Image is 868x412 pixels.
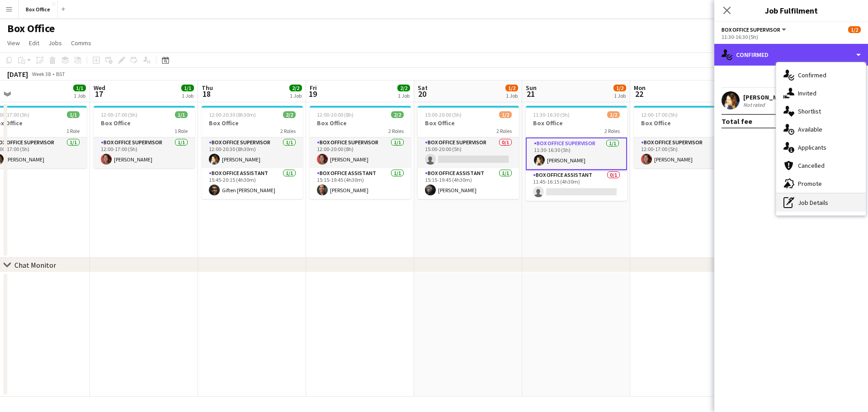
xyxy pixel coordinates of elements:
span: 21 [524,89,537,99]
span: 1/1 [73,85,86,91]
div: 1 Job [74,92,85,99]
span: Fri [310,84,317,92]
span: Week 38 [30,71,52,77]
span: Box Office Supervisor [722,26,780,33]
span: 1/1 [181,85,194,91]
div: 1 Job [506,92,518,99]
span: Mon [634,84,646,92]
app-card-role: Box Office Supervisor1/112:00-17:00 (5h)[PERSON_NAME] [634,137,735,168]
button: Box Office Supervisor [722,26,788,33]
a: Comms [67,37,95,49]
span: 2/2 [283,111,296,118]
div: Total fee [722,117,752,126]
h3: Box Office [526,119,627,127]
span: 1/2 [499,111,512,118]
span: Confirmed [798,71,826,79]
span: 12:00-20:30 (8h30m) [209,111,256,118]
div: Not rated [743,101,767,108]
span: 20 [416,89,428,99]
app-card-role: Box Office Supervisor1/112:00-20:30 (8h30m)[PERSON_NAME] [202,137,303,168]
span: 12:00-17:00 (5h) [641,111,678,118]
span: 1/1 [175,111,188,118]
app-card-role: Box Office Supervisor1/112:00-20:00 (8h)[PERSON_NAME] [310,137,411,168]
div: 1 Job [398,92,410,99]
span: Jobs [48,39,62,47]
app-job-card: 12:00-20:30 (8h30m)2/2Box Office2 RolesBox Office Supervisor1/112:00-20:30 (8h30m)[PERSON_NAME]Bo... [202,106,303,199]
app-job-card: 12:00-20:00 (8h)2/2Box Office2 RolesBox Office Supervisor1/112:00-20:00 (8h)[PERSON_NAME]Box Offi... [310,106,411,199]
div: 1 Job [290,92,302,99]
span: Shortlist [798,107,821,115]
app-job-card: 12:00-17:00 (5h)1/1Box Office1 RoleBox Office Supervisor1/112:00-17:00 (5h)[PERSON_NAME] [94,106,195,168]
span: Comms [71,39,91,47]
span: 2 Roles [280,128,296,134]
a: View [4,37,24,49]
span: Sat [418,84,428,92]
span: Available [798,125,822,133]
span: 2/2 [397,85,410,91]
span: 1/2 [505,85,518,91]
span: 2 Roles [496,128,512,134]
h3: Box Office [202,119,303,127]
span: 17 [92,89,105,99]
app-card-role: Box Office Assistant1/115:15-19:45 (4h30m)[PERSON_NAME] [418,168,519,199]
span: Sun [526,84,537,92]
div: 1 Job [182,92,193,99]
span: 22 [632,89,646,99]
a: Edit [25,37,43,49]
span: 12:00-20:00 (8h) [317,111,354,118]
app-job-card: 15:00-20:00 (5h)1/2Box Office2 RolesBox Office Supervisor0/115:00-20:00 (5h) Box Office Assistant... [418,106,519,199]
app-card-role: Box Office Assistant1/115:15-19:45 (4h30m)[PERSON_NAME] [310,168,411,199]
h3: Box Office [94,119,195,127]
span: 1/2 [607,111,620,118]
div: BST [56,71,65,77]
button: Box Office [19,0,58,18]
app-card-role: Box Office Supervisor0/115:00-20:00 (5h) [418,137,519,168]
span: 18 [200,89,213,99]
span: Promote [798,180,822,188]
span: 1/2 [848,26,861,33]
app-job-card: 12:00-17:00 (5h)1/1Box Office1 RoleBox Office Supervisor1/112:00-17:00 (5h)[PERSON_NAME] [634,106,735,168]
span: 2/2 [289,85,302,91]
app-card-role: Box Office Supervisor1/111:30-16:30 (5h)[PERSON_NAME] [526,137,627,170]
span: View [7,39,20,47]
span: 1 Role [66,128,80,134]
span: Wed [94,84,105,92]
span: 2 Roles [388,128,404,134]
span: Cancelled [798,161,825,170]
h3: Box Office [310,119,411,127]
app-job-card: 11:30-16:30 (5h)1/2Box Office2 RolesBox Office Supervisor1/111:30-16:30 (5h)[PERSON_NAME]Box Offi... [526,106,627,201]
span: 15:00-20:00 (5h) [425,111,462,118]
div: 11:30-16:30 (5h) [722,33,861,40]
span: 2 Roles [604,128,620,134]
span: 1 Role [175,128,188,134]
span: Edit [29,39,39,47]
span: 11:30-16:30 (5h) [533,111,570,118]
div: Chat Monitor [14,260,56,270]
span: 2/2 [391,111,404,118]
app-card-role: Box Office Assistant1/115:45-20:15 (4h30m)Giften [PERSON_NAME] [202,168,303,199]
app-card-role: Box Office Supervisor1/112:00-17:00 (5h)[PERSON_NAME] [94,137,195,168]
div: 1 Job [614,92,626,99]
div: [DATE] [7,70,28,79]
span: 1/1 [67,111,80,118]
h1: Box Office [7,22,55,35]
a: Jobs [45,37,66,49]
span: Thu [202,84,213,92]
h3: Box Office [418,119,519,127]
span: 1/2 [613,85,626,91]
h3: Box Office [634,119,735,127]
h3: Job Fulfilment [714,5,868,16]
div: Confirmed [714,44,868,66]
span: Applicants [798,143,826,152]
span: Invited [798,89,816,97]
app-card-role: Box Office Assistant0/111:45-16:15 (4h30m) [526,170,627,201]
div: [PERSON_NAME] [743,93,791,101]
div: Job Details [776,194,866,212]
span: 19 [308,89,317,99]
